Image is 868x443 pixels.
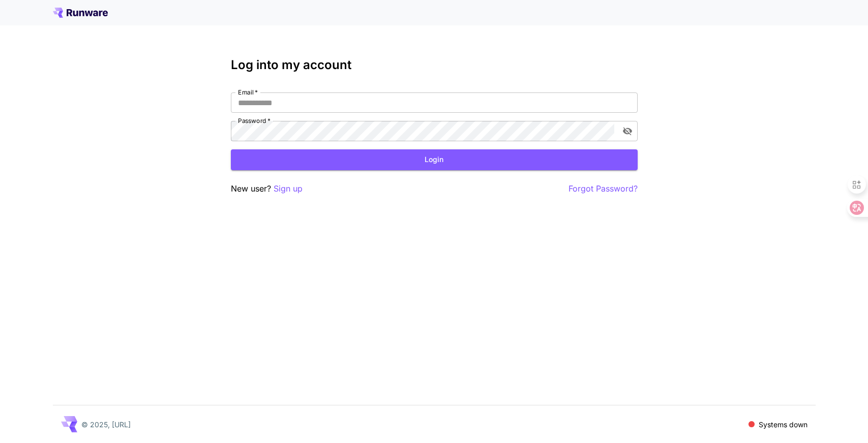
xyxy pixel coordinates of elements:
[274,182,303,195] button: Sign up
[618,122,637,140] button: toggle password visibility
[231,58,638,72] h3: Log into my account
[81,419,131,430] p: © 2025, [URL]
[231,149,638,170] button: Login
[231,182,303,195] p: New user?
[238,116,271,125] label: Password
[759,419,807,430] p: Systems down
[238,88,258,97] label: Email
[568,182,638,195] button: Forgot Password?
